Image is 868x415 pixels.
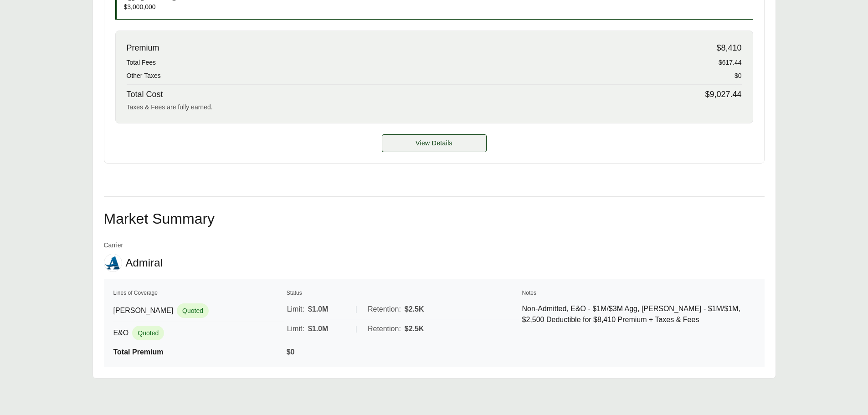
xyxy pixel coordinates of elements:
[104,211,765,226] h2: Market Summary
[382,134,487,152] a: Admiral details
[716,42,741,54] span: $8,410
[127,88,163,101] span: Total Cost
[104,241,163,250] span: Carrier
[308,304,328,315] span: $1.0M
[127,58,156,67] span: Total Fees
[177,303,209,318] span: Quoted
[113,288,284,297] th: Lines of Coverage
[286,288,520,297] th: Status
[705,88,741,101] span: $9,027.44
[126,256,163,270] span: Admiral
[127,42,159,54] span: Premium
[287,323,304,334] span: Limit:
[734,71,742,81] span: $0
[127,71,161,81] span: Other Taxes
[368,323,401,334] span: Retention:
[287,348,295,356] span: $0
[113,328,129,338] span: E&O
[368,304,401,315] span: Retention:
[124,2,331,12] span: $3,000,000
[522,303,755,325] p: Non-Admitted, E&O - $1M/$3M Agg, [PERSON_NAME] - $1M/$1M, $2,500 Deductible for $8,410 Premium + ...
[355,325,357,333] span: |
[127,102,742,112] div: Taxes & Fees are fully earned.
[405,304,424,315] span: $2.5K
[113,348,164,356] span: Total Premium
[355,305,357,313] span: |
[308,323,328,334] span: $1.0M
[719,58,742,67] span: $617.44
[104,254,122,272] img: Admiral
[287,304,304,315] span: Limit:
[416,138,452,148] span: View Details
[522,288,755,297] th: Notes
[405,323,424,334] span: $2.5K
[132,326,164,340] span: Quoted
[382,134,487,152] button: View Details
[113,305,174,316] span: [PERSON_NAME]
